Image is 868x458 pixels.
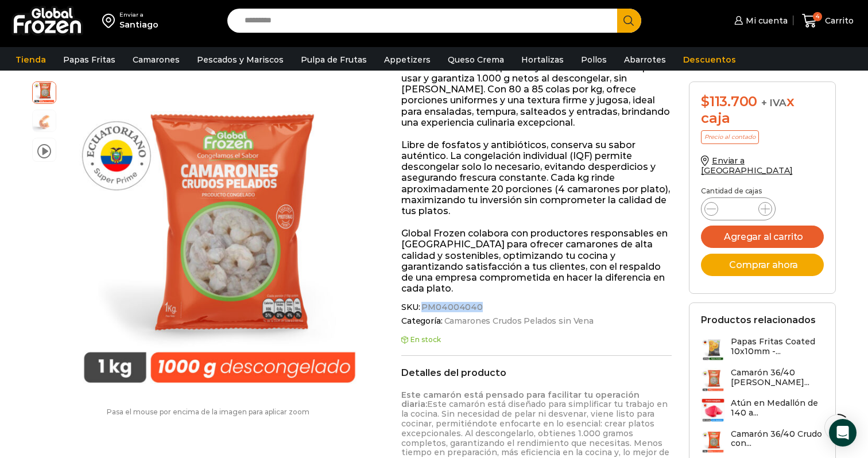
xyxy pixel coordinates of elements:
span: PM04004040 [420,302,483,312]
a: Appetizers [378,49,436,71]
input: Product quantity [727,201,749,217]
span: 4 [813,12,822,21]
img: address-field-icon.svg [102,11,119,30]
a: Enviar a [GEOGRAPHIC_DATA] [701,156,793,176]
span: Categoría: [401,316,672,326]
div: Santiago [119,19,158,30]
button: Agregar al carrito [701,226,824,248]
a: 4 Carrito [799,7,857,34]
h2: Detalles del producto [401,367,672,378]
a: Hortalizas [516,49,569,71]
strong: Este camarón está pensado para facilitar tu operación diaria: [401,390,640,410]
span: + IVA [761,97,786,108]
p: Precio al contado [701,130,759,144]
span: SKU: [401,302,672,312]
span: Carrito [822,15,854,26]
h3: Camarón 36/40 Crudo con... [731,429,824,449]
p: En stock [401,336,672,344]
span: camaron-sin-cascara [33,110,56,133]
bdi: 113.700 [701,93,757,110]
a: Queso Crema [442,49,510,71]
div: x caja [701,94,824,127]
p: Cantidad de cajas [701,187,824,195]
p: Global Frozen colabora con productores responsables en [GEOGRAPHIC_DATA] para ofrecer camarones d... [401,228,672,294]
span: Mi cuenta [743,15,788,26]
button: Search button [617,9,641,33]
div: Open Intercom Messenger [829,419,857,447]
p: Libre de fosfatos y antibióticos, conserva su sabor auténtico. La congelación individual (IQF) pe... [401,139,672,216]
a: Descuentos [677,49,742,71]
a: Pulpa de Frutas [295,49,373,71]
div: Enviar a [119,11,158,19]
a: Camarón 36/40 Crudo con... [701,429,824,454]
button: Comprar ahora [701,254,824,276]
a: Atún en Medallón de 140 a... [701,398,824,423]
a: Abarrotes [618,49,672,71]
a: Tienda [10,49,52,71]
span: PM04004040 [33,80,56,103]
a: Camarón 36/40 [PERSON_NAME]... [701,368,824,393]
span: $ [701,93,710,110]
h3: Atún en Medallón de 140 a... [731,398,824,418]
h3: Camarón 36/40 [PERSON_NAME]... [731,368,824,387]
a: Pollos [575,49,613,71]
h3: Papas Fritas Coated 10x10mm -... [731,337,824,356]
a: Camarones Crudos Pelados sin Vena [443,316,594,326]
p: Pasa el mouse por encima de la imagen para aplicar zoom [32,408,384,416]
a: Camarones [127,49,185,71]
a: Mi cuenta [731,9,788,32]
a: Pescados y Mariscos [191,49,289,71]
a: Papas Fritas [57,49,121,71]
a: Papas Fritas Coated 10x10mm -... [701,337,824,362]
p: Este camarón crudo, pelado y desvenado está listo para usar y garantiza 1.000 g netos al desconge... [401,62,672,128]
h2: Productos relacionados [701,315,816,325]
